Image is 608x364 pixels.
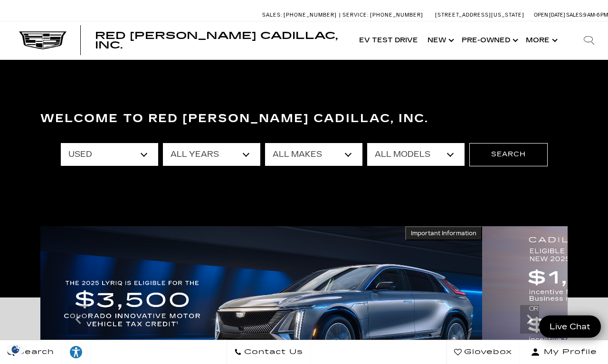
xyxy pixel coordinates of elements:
[284,12,337,18] span: [PHONE_NUMBER]
[15,345,54,359] span: Search
[5,345,27,354] div: Privacy Settings
[520,305,539,334] div: Next
[457,21,521,59] a: Pre-Owned
[520,340,608,364] button: Open user profile menu
[540,345,597,359] span: My Profile
[62,345,90,359] div: Explore your accessibility options
[539,316,601,338] a: Live Chat
[262,12,339,18] a: Sales: [PHONE_NUMBER]
[61,143,158,166] select: Filter by type
[69,305,88,334] div: Previous
[62,340,91,364] a: Explore your accessibility options
[446,340,520,364] a: Glovebox
[95,30,338,51] span: Red [PERSON_NAME] Cadillac, Inc.
[435,12,524,18] a: [STREET_ADDRESS][US_STATE]
[405,226,482,240] button: Important Information
[95,31,345,50] a: Red [PERSON_NAME] Cadillac, Inc.
[342,12,369,18] span: Service:
[19,31,66,49] img: Cadillac Dark Logo with Cadillac White Text
[370,12,423,18] span: [PHONE_NUMBER]
[521,21,560,59] button: More
[262,12,282,18] span: Sales:
[265,143,362,166] select: Filter by make
[423,21,457,59] a: New
[545,321,595,332] span: Live Chat
[354,21,423,59] a: EV Test Drive
[339,12,426,18] a: Service: [PHONE_NUMBER]
[367,143,465,166] select: Filter by model
[566,12,583,18] span: Sales:
[534,12,565,18] span: Open [DATE]
[411,230,476,237] span: Important Information
[163,143,260,166] select: Filter by year
[469,143,548,166] button: Search
[227,340,311,364] a: Contact Us
[40,109,568,128] h3: Welcome to Red [PERSON_NAME] Cadillac, Inc.
[462,345,512,359] span: Glovebox
[242,345,303,359] span: Contact Us
[583,12,608,18] span: 9 AM-6 PM
[570,21,608,59] div: Search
